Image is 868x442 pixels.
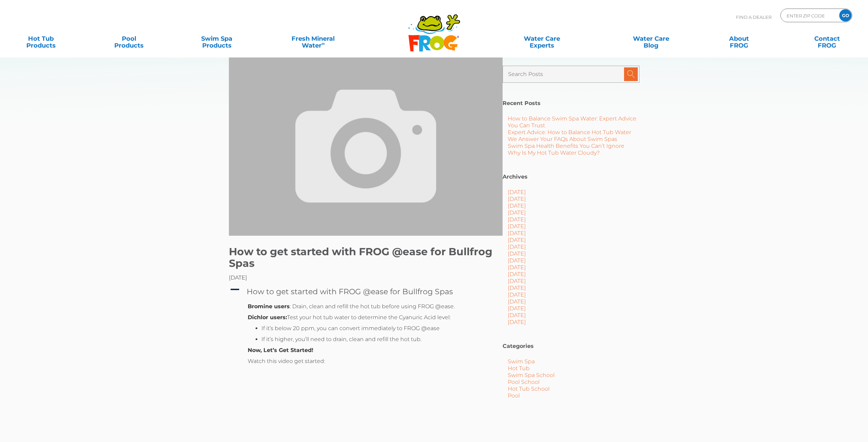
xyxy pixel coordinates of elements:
[508,305,526,312] a: [DATE]
[508,189,526,195] a: [DATE]
[229,56,503,236] img: Frog Products Blog Image
[229,284,503,299] a: A How to get started with FROG @ease for Bullfrog Spas
[487,32,598,45] a: Water CareExperts
[270,32,356,45] a: Fresh MineralWater∞
[508,223,526,230] a: [DATE]
[503,343,639,350] h2: Categories
[248,314,494,321] p: Test your hot tub water to determine the Cyanuric Acid level:
[229,246,503,269] h1: How to get started with FROG @ease for Bullfrog Spas
[508,278,526,284] a: [DATE]
[508,271,526,277] a: [DATE]
[248,357,494,365] p: Watch this video get started:
[705,32,773,45] a: AboutFROG
[508,386,549,392] a: Hot Tub School
[508,285,526,291] a: [DATE]
[508,312,526,318] a: [DATE]
[247,286,453,298] h4: How to get started with FROG @ease for Bullfrog Spas
[508,129,631,135] a: Expert Advice: How to Balance Hot Tub Water
[508,237,526,243] a: [DATE]
[508,264,526,271] a: [DATE]
[508,257,526,264] a: [DATE]
[617,32,686,45] a: Water CareBlog
[508,298,526,305] a: [DATE]
[508,203,526,209] a: [DATE]
[261,325,494,332] li: If it’s below 20 ppm, you can convert immediately to FROG @ease
[508,372,555,378] a: Swim Spa School
[508,250,526,257] a: [DATE]
[793,32,861,45] a: ContactFROG
[95,32,163,45] a: PoolProducts
[248,347,313,353] strong: Now, Let’s Get Started!
[248,314,287,321] strong: Dichlor users:
[508,136,617,142] a: We Answer Your FAQs About Swim Spas
[508,216,526,223] a: [DATE]
[248,303,494,310] p: : Drain, clean and refill the hot tub before using FROG @ease.
[508,392,520,399] a: Pool
[261,336,494,343] li: If it’s higher, you’ll need to drain, clean and refill the hot tub.
[508,379,540,385] a: Pool School
[839,9,852,22] input: GO
[508,209,526,216] a: [DATE]
[322,41,325,46] sup: ∞
[736,9,772,26] p: Find A Dealer
[508,244,526,250] a: [DATE]
[508,230,526,236] a: [DATE]
[229,274,503,281] div: [DATE]
[624,67,638,81] input: Submit
[786,11,832,21] input: Zip Code Form
[508,358,535,365] a: Swim Spa
[508,365,530,372] a: Hot Tub
[508,291,526,298] a: [DATE]
[508,149,600,156] a: Why Is My Hot Tub Water Cloudy?
[230,285,240,295] span: A
[508,196,526,202] a: [DATE]
[7,32,75,45] a: Hot TubProducts
[183,32,251,45] a: Swim SpaProducts
[508,115,636,129] a: How to Balance Swim Spa Water: Expert Advice You Can Trust
[503,173,639,180] h2: Archives
[508,143,624,149] a: Swim Spa Health Benefits You Can’t Ignore
[503,100,639,107] h2: Recent Posts
[248,303,290,310] strong: Bromine users
[508,319,526,325] a: [DATE]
